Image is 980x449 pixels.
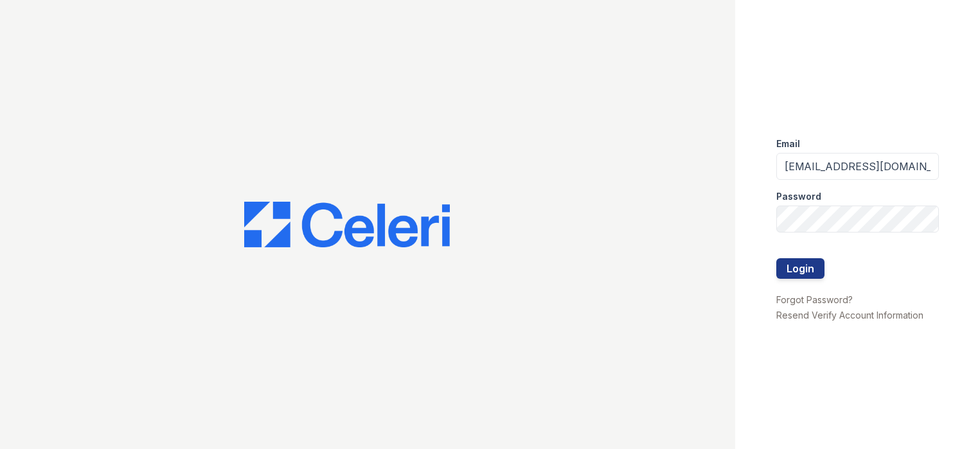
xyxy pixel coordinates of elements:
[776,310,923,321] a: Resend Verify Account Information
[244,202,450,248] img: CE_Logo_Blue-a8612792a0a2168367f1c8372b55b34899dd931a85d93a1a3d3e32e68fde9ad4.png
[776,190,821,203] label: Password
[776,137,800,150] label: Email
[776,258,824,279] button: Login
[776,294,853,305] a: Forgot Password?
